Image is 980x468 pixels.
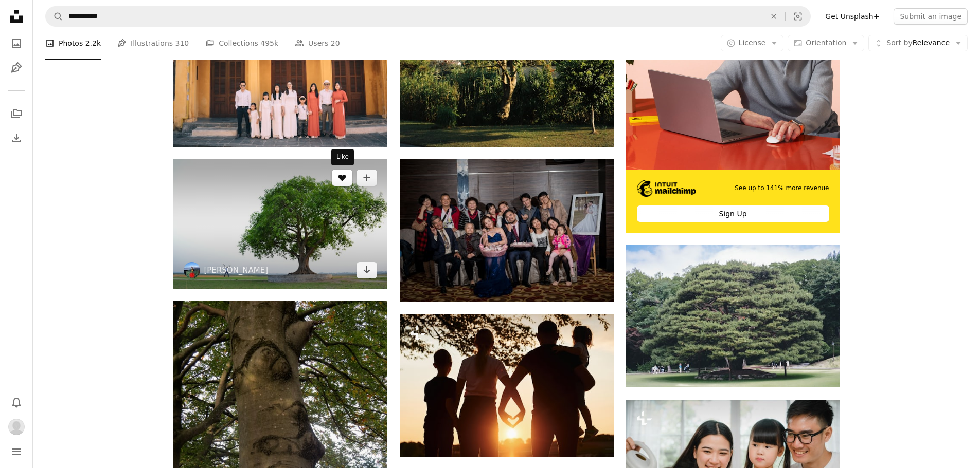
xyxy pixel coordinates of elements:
a: Photos [6,33,27,53]
span: Orientation [806,39,846,47]
a: Home — Unsplash [6,6,27,29]
span: 20 [331,38,340,49]
span: 495k [260,38,278,49]
img: A large, old pine tree with people in the background. [626,245,840,387]
a: Looking at sunset. Family of mother, father and kids is on the camping. [400,381,614,390]
a: [PERSON_NAME] [204,265,269,275]
button: Menu [6,441,27,462]
a: A tree trunk with eye-like markings. [173,439,387,448]
button: License [721,35,784,51]
button: Like [332,170,352,186]
button: Profile [6,417,27,437]
a: Collections [6,103,27,124]
a: Collections 495k [205,27,278,60]
span: Sort by [886,39,912,47]
a: Download History [6,128,27,148]
a: Illustrations [6,58,27,78]
a: Download [357,262,377,278]
img: green tree on green grass field during daytime [173,159,387,289]
img: Looking at sunset. Family of mother, father and kids is on the camping. [400,314,614,457]
span: See up to 141% more revenue [735,184,829,193]
div: Sign Up [637,205,829,222]
button: Sort byRelevance [868,35,968,51]
a: green tree on green grass field during daytime [173,219,387,229]
img: a group of people posing for a photo in front of a building [173,5,387,147]
button: Search Unsplash [46,7,63,26]
img: Avatar of user Rachel Harris [8,419,25,435]
a: a group of people posing for a picture [400,226,614,235]
form: Find visuals sitewide [45,6,811,27]
div: Like [331,149,354,165]
button: Visual search [786,7,810,26]
a: Users 20 [295,27,340,60]
img: a group of people posing for a picture [400,159,614,302]
button: Add to Collection [357,170,377,186]
span: 310 [175,38,189,49]
button: Clear [762,7,785,26]
a: A large, old pine tree with people in the background. [626,311,840,321]
a: Illustrations 310 [117,27,189,60]
img: file-1690386555781-336d1949dad1image [637,180,696,197]
button: Notifications [6,392,27,413]
span: License [739,39,766,47]
button: Orientation [788,35,864,51]
img: Go to OMAR FARUK's profile [184,262,200,278]
a: a group of people posing for a photo in front of a building [173,71,387,80]
button: Submit an image [894,8,968,25]
span: Relevance [886,38,950,48]
a: Get Unsplash+ [819,8,885,25]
